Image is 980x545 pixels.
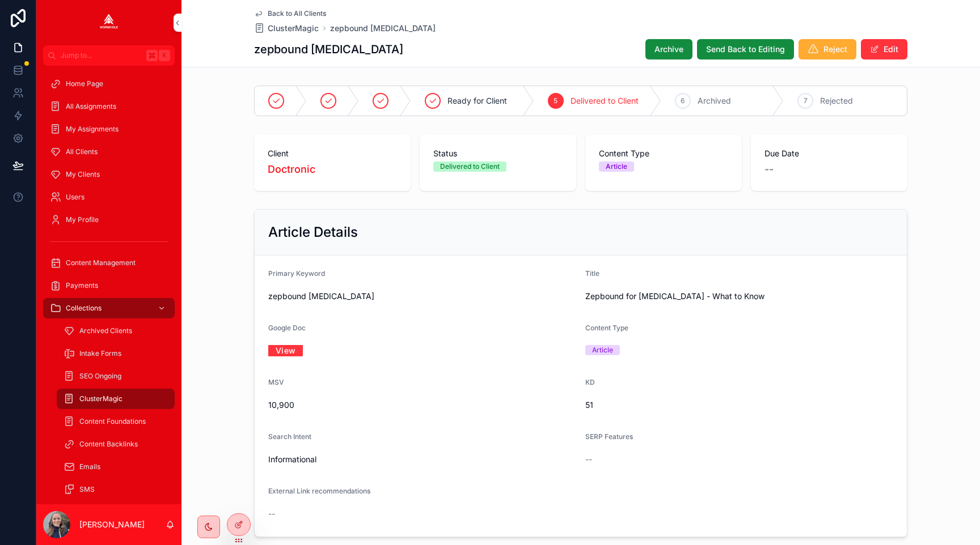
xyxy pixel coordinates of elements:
span: My Profile [66,215,99,224]
span: Zepbound for [MEDICAL_DATA] - What to Know [585,291,893,302]
div: Article [606,161,627,172]
span: KD [585,378,595,386]
span: All Clients [66,147,98,156]
p: [PERSON_NAME] [79,519,145,530]
span: Content Management [66,258,136,267]
a: View [268,342,303,359]
button: Edit [861,39,907,59]
span: Title [585,269,599,278]
span: Informational [268,454,576,465]
span: All Assignments [66,102,116,111]
a: Content Foundations [57,411,175,432]
span: zepbound [MEDICAL_DATA] [268,291,576,302]
button: Send Back to Editing [697,39,794,59]
span: Search Intent [268,432,311,441]
span: Due Date [764,148,894,159]
span: 6 [681,96,685,105]
a: Doctronic [268,161,315,177]
button: Archive [645,39,692,59]
span: Google Doc [268,323,306,332]
span: SMS [79,485,95,494]
span: My Clients [66,170,100,179]
a: My Clients [43,164,175,185]
a: Emails [57,457,175,477]
a: Home Page [43,74,175,94]
span: Content Backlinks [79,440,138,449]
span: Users [66,193,85,202]
span: 7 [804,96,808,105]
span: Home Page [66,79,103,88]
span: My Assignments [66,125,119,134]
span: 51 [585,399,893,411]
button: Jump to...K [43,45,175,66]
span: MSV [268,378,284,386]
a: My Assignments [43,119,175,139]
a: SMS [57,479,175,500]
span: Emails [79,462,100,471]
span: Primary Keyword [268,269,325,278]
span: Send Back to Editing [706,44,785,55]
a: Users [43,187,175,207]
a: Content Backlinks [57,434,175,454]
span: External Link recommendations [268,487,370,495]
span: Collections [66,304,102,313]
a: SEO Ongoing [57,366,175,386]
span: -- [585,454,592,465]
a: zepbound [MEDICAL_DATA] [330,23,436,34]
h2: Article Details [268,223,358,241]
a: Intake Forms [57,343,175,364]
a: ClusterMagic [254,23,319,34]
span: Rejected [820,95,853,107]
span: Archived [698,95,731,107]
span: K [160,51,169,60]
span: 5 [554,96,557,105]
span: ClusterMagic [79,394,122,403]
span: -- [268,508,275,520]
div: scrollable content [36,66,181,504]
span: Ready for Client [447,95,507,107]
a: Content Management [43,253,175,273]
a: ClusterMagic [57,389,175,409]
span: Content Type [599,148,728,159]
a: My Profile [43,210,175,230]
div: Article [592,345,613,355]
span: Status [433,148,563,159]
span: ClusterMagic [268,23,319,34]
a: Back to All Clients [254,9,326,18]
span: -- [764,161,774,177]
span: Client [268,148,397,159]
span: Intake Forms [79,349,121,358]
a: Payments [43,275,175,296]
span: Content Foundations [79,417,146,426]
button: Reject [799,39,856,59]
a: All Clients [43,142,175,162]
span: Payments [66,281,98,290]
a: Archived Clients [57,321,175,341]
a: Collections [43,298,175,318]
span: Back to All Clients [268,9,326,18]
span: Jump to... [61,51,142,60]
span: Reject [823,44,847,55]
img: App logo [100,14,118,32]
span: SERP Features [585,432,633,441]
span: Archived Clients [79,326,132,335]
span: 10,900 [268,399,576,411]
h1: zepbound [MEDICAL_DATA] [254,41,403,57]
span: Content Type [585,323,628,332]
span: Delivered to Client [571,95,639,107]
div: Delivered to Client [440,161,500,172]
span: Archive [654,44,683,55]
a: All Assignments [43,96,175,117]
span: SEO Ongoing [79,372,121,381]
